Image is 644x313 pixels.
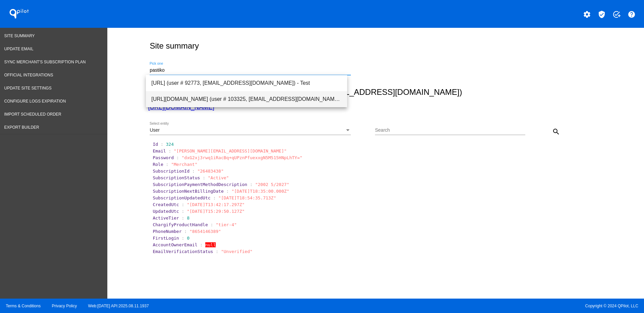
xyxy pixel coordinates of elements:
[4,99,66,104] span: Configure logs expiration
[200,242,203,247] span: :
[187,202,245,207] span: "[DATE]T13:42:17.297Z"
[612,10,621,18] mat-icon: add_task
[168,148,171,153] span: :
[205,242,216,247] span: null
[552,128,560,136] mat-icon: search
[182,236,184,241] span: :
[221,249,253,254] span: "Unverified"
[151,91,342,107] span: [URL][DOMAIN_NAME] (user # 103325, [EMAIL_ADDRESS][DOMAIN_NAME]) - Production
[187,209,245,214] span: "[DATE]T15:29:50.127Z"
[6,304,41,308] a: Terms & Conditions
[190,229,221,234] span: "8654146389"
[211,222,213,227] span: :
[153,148,166,153] span: Email
[153,169,190,174] span: SubscriptionId
[184,229,187,234] span: :
[213,195,216,200] span: :
[216,249,218,254] span: :
[150,127,160,133] span: User
[153,236,179,241] span: FirstLogin
[153,162,163,167] span: Role
[52,304,77,308] a: Privacy Policy
[182,215,184,221] span: :
[153,242,197,247] span: AccountOwnerEmail
[250,182,253,187] span: :
[197,169,223,174] span: "26483438"
[218,195,276,200] span: "[DATE]T18:54:35.713Z"
[208,175,229,180] span: "Active"
[171,162,197,167] span: "Merchant"
[153,155,174,160] span: Password
[328,304,638,308] span: Copyright © 2024 QPilot, LLC
[161,142,163,147] span: :
[153,222,208,227] span: ChargifyProductHandle
[174,148,287,153] span: "[PERSON_NAME][EMAIL_ADDRESS][DOMAIN_NAME]"
[153,189,223,194] span: SubscriptionNextBillingDate
[4,34,35,38] span: Site Summary
[4,86,52,90] span: Update Site Settings
[150,128,351,133] mat-select: Select entity
[166,142,174,147] span: 324
[153,142,158,147] span: Id
[88,304,149,308] a: Web:[DATE] API:2025.08.11.1937
[4,60,86,64] span: Sync Merchant's Subscription Plan
[4,47,34,51] span: Update Email
[583,10,591,18] mat-icon: settings
[153,209,179,214] span: UpdatedUtc
[192,169,195,174] span: :
[187,215,190,221] span: 8
[153,182,247,187] span: SubscriptionPaymentMethodDescription
[187,236,190,241] span: 0
[4,112,61,117] span: Import Scheduled Order
[150,41,199,51] h2: Site summary
[231,189,289,194] span: "[DATE]T18:35:00.000Z"
[166,162,169,167] span: :
[182,209,184,214] span: :
[628,10,636,18] mat-icon: help
[153,215,179,221] span: ActiveTier
[598,10,606,18] mat-icon: verified_user
[148,87,600,97] h2: Site: Bari Life US (user # 324, [PERSON_NAME][EMAIL_ADDRESS][DOMAIN_NAME])
[255,182,289,187] span: "2002 5/2027"
[176,155,179,160] span: :
[182,155,303,160] span: "dxG2xj3rwq1iRacBq+qUPznPfuexxgN5M515HNpLhTY="
[153,249,213,254] span: EmailVerificationStatus
[150,68,351,73] input: Number
[153,202,179,207] span: CreatedUtc
[216,222,237,227] span: "tier-4"
[4,125,39,130] span: Export Builder
[151,75,342,91] span: [URL] (user # 92773, [EMAIL_ADDRESS][DOMAIN_NAME]) - Test
[6,7,33,20] h1: QPilot
[203,175,205,180] span: :
[226,189,229,194] span: :
[375,128,525,133] input: Search
[153,229,181,234] span: PhoneNumber
[182,202,184,207] span: :
[4,73,53,77] span: Official Integrations
[153,175,200,180] span: SubscriptionStatus
[153,195,210,200] span: SubscriptionUpdatedUtc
